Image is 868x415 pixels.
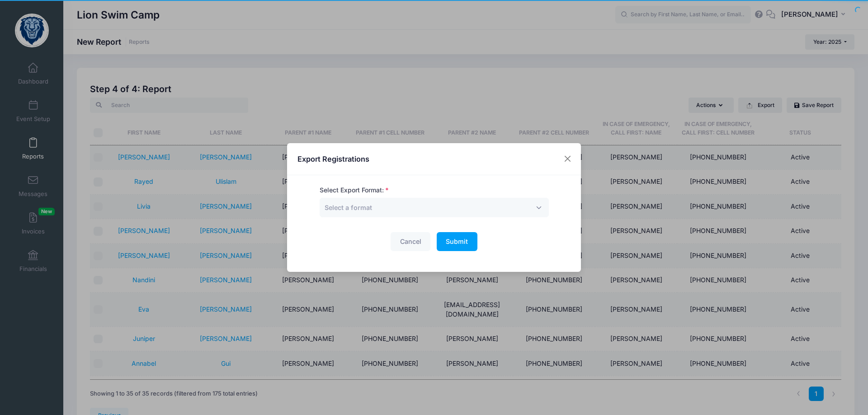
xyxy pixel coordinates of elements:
[325,203,372,212] span: Select a format
[560,151,576,167] button: Close
[446,238,468,245] span: Submit
[437,232,477,252] button: Submit
[325,204,372,211] span: Select a format
[391,232,430,252] button: Cancel
[320,198,549,217] span: Select a format
[297,154,369,164] h4: Export Registrations
[320,186,389,195] label: Select Export Format:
